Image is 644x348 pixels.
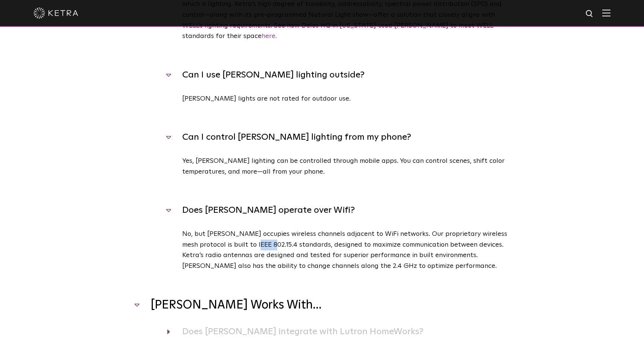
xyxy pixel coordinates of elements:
h4: Can I control [PERSON_NAME] lighting from my phone? [167,130,508,144]
h4: Can I use [PERSON_NAME] lighting outside? [167,68,508,82]
h3: [PERSON_NAME] Works With... [136,298,508,313]
h4: Does [PERSON_NAME] operate over Wifi? [167,203,508,217]
p: No, but [PERSON_NAME] occupies wireless channels adjacent to WiFi networks. Our proprietary wirel... [182,229,508,272]
a: here. [262,33,277,39]
p: Yes, [PERSON_NAME] lighting can be controlled through mobile apps. You can control scenes, shift ... [182,156,508,177]
h4: Does [PERSON_NAME] integrate with Lutron HomeWorks? [167,325,508,339]
img: search icon [585,9,594,19]
p: [PERSON_NAME] lights are not rated for outdoor use. [182,94,508,104]
img: Hamburger%20Nav.svg [602,9,610,16]
img: ketra-logo-2019-white [34,7,78,19]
